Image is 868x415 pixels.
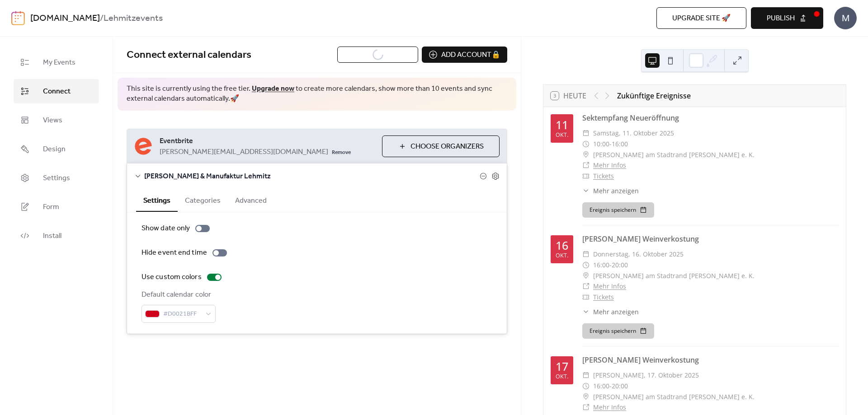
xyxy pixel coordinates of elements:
div: Okt. [556,253,568,259]
span: 16:00 [612,139,628,149]
a: Mehr Infos [593,403,626,411]
a: [PERSON_NAME] Weinverkostung [582,234,699,244]
span: Mehr anzeigen [593,307,639,317]
a: Settings [14,166,99,190]
span: This site is currently using the free tier. to create more calendars, show more than 10 events an... [127,84,507,104]
a: Connect [14,79,99,103]
button: ​Mehr anzeigen [582,307,639,317]
div: ​ [582,249,590,260]
div: Okt. [556,132,568,138]
div: Zukünftige Ereignisse [617,90,691,101]
span: Connect external calendars [127,45,251,65]
span: 20:00 [612,381,628,392]
span: - [609,139,612,149]
a: [PERSON_NAME] Weinverkostung [582,355,699,365]
div: 17 [556,361,568,372]
div: ​ [582,370,590,381]
button: Ereignis speichern [582,202,654,218]
span: [PERSON_NAME] am Stadtrand [PERSON_NAME] e. K. [593,270,755,281]
button: Advanced [228,189,274,211]
div: ​ [582,270,590,281]
div: M [834,7,857,29]
img: eventbrite [134,137,152,155]
div: Show date only [142,223,190,234]
a: My Events [14,50,99,75]
button: Ereignis speichern [582,323,654,339]
button: Settings [136,189,178,212]
span: Mehr anzeigen [593,186,639,196]
span: Upgrade site 🚀 [672,13,731,24]
div: ​ [582,392,590,402]
button: ​Mehr anzeigen [582,186,639,196]
span: 20:00 [612,260,628,270]
span: Connect [43,86,71,97]
div: Default calendar color [142,289,214,300]
span: Samstag, 11. Oktober 2025 [593,128,674,139]
a: [DOMAIN_NAME] [30,10,100,27]
div: ​ [582,260,590,270]
a: Install [14,224,99,248]
span: Choose Organizers [410,141,484,152]
b: / [100,10,104,27]
span: My Events [43,57,75,68]
span: [PERSON_NAME] am Stadtrand [PERSON_NAME] e. K. [593,392,755,402]
span: Remove [332,149,351,156]
div: ​ [582,281,590,292]
span: [PERSON_NAME], 17. Oktober 2025 [593,370,699,381]
div: ​ [582,139,590,149]
span: Install [43,231,61,242]
div: ​ [582,402,590,413]
div: ​ [582,292,590,303]
span: [PERSON_NAME][EMAIL_ADDRESS][DOMAIN_NAME] [160,147,328,158]
span: - [609,260,612,270]
span: Settings [43,173,70,184]
span: [PERSON_NAME] am Stadtrand [PERSON_NAME] e. K. [593,149,755,160]
b: Lehmitzevents [104,10,163,27]
img: logo [11,11,25,25]
span: #D0021BFF [163,309,201,320]
div: 16 [556,240,568,251]
span: Eventbrite [160,136,375,147]
div: Hide event end time [142,247,207,258]
button: Publish [751,7,823,29]
a: Design [14,137,99,161]
span: Design [43,144,66,155]
div: ​ [582,149,590,160]
a: Sektempfang Neueröffnung [582,113,679,123]
a: Mehr Infos [593,161,626,169]
a: Upgrade now [252,82,294,96]
div: ​ [582,128,590,139]
a: Tickets [593,293,614,301]
span: 10:00 [593,139,609,149]
span: Views [43,115,62,126]
div: Use custom colors [142,272,202,283]
div: ​ [582,160,590,171]
span: 16:00 [593,260,609,270]
span: [PERSON_NAME] & Manufaktur Lehmitz [144,171,480,182]
a: Views [14,108,99,132]
span: Form [43,202,59,213]
span: - [609,381,612,392]
span: Publish [767,13,795,24]
div: Okt. [556,374,568,380]
div: ​ [582,307,590,317]
a: Form [14,195,99,219]
div: ​ [582,381,590,392]
button: Upgrade site 🚀 [656,7,746,29]
div: ​ [582,171,590,182]
a: Mehr Infos [593,282,626,290]
button: Categories [178,189,228,211]
a: Tickets [593,172,614,180]
div: 11 [556,119,568,131]
button: Choose Organizers [382,135,500,157]
div: ​ [582,186,590,196]
span: 16:00 [593,381,609,392]
span: Donnerstag, 16. Oktober 2025 [593,249,684,260]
